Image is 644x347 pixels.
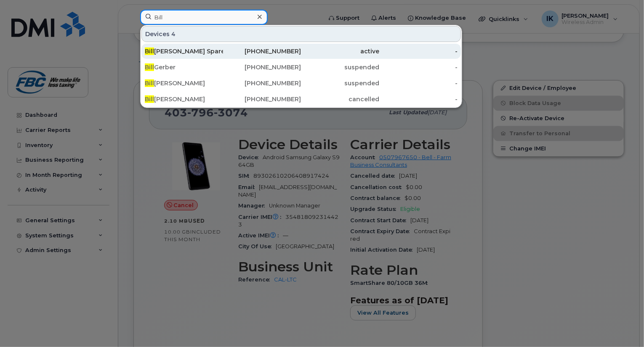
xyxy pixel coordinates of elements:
div: - [379,95,458,103]
div: [PHONE_NUMBER] [223,47,301,55]
span: Bill [145,79,154,87]
a: Bill[PERSON_NAME][PHONE_NUMBER]suspended- [141,76,461,91]
div: active [301,47,380,55]
span: 4 [171,30,176,38]
div: cancelled [301,95,380,103]
div: [PHONE_NUMBER] [223,63,301,71]
div: - [379,63,458,71]
a: Bill[PERSON_NAME][PHONE_NUMBER]cancelled- [141,92,461,107]
div: [PERSON_NAME] [145,79,223,87]
div: [PERSON_NAME] Spare [145,47,223,55]
span: Bill [145,95,154,103]
a: Bill[PERSON_NAME] Spare[PHONE_NUMBER]active- [141,44,461,59]
div: [PHONE_NUMBER] [223,95,301,103]
a: BillGerber[PHONE_NUMBER]suspended- [141,60,461,75]
div: [PHONE_NUMBER] [223,79,301,87]
div: [PERSON_NAME] [145,95,223,103]
div: suspended [301,79,380,87]
div: Devices [141,26,461,42]
span: Bill [145,63,154,71]
div: - [379,47,458,55]
div: Gerber [145,63,223,71]
div: - [379,79,458,87]
span: Bill [145,47,154,55]
input: Find something... [140,10,268,25]
div: suspended [301,63,380,71]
